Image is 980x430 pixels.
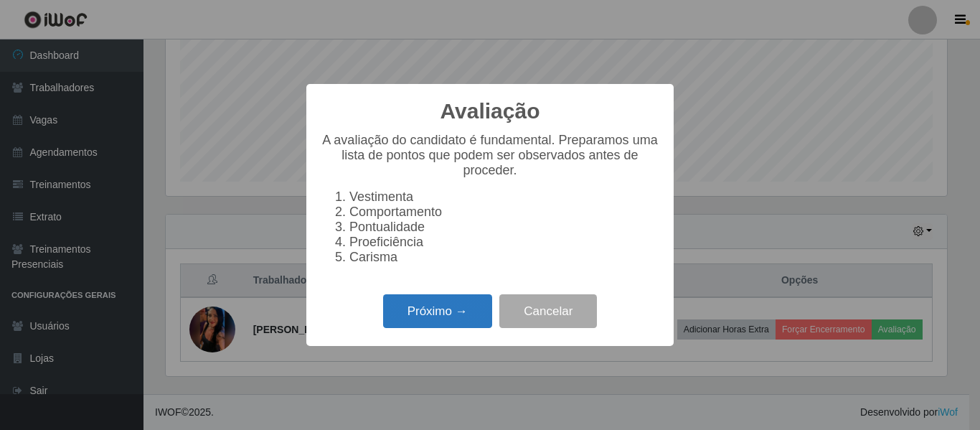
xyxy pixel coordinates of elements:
button: Próximo → [383,294,492,328]
li: Carisma [349,250,659,265]
li: Proeficiência [349,235,659,250]
p: A avaliação do candidato é fundamental. Preparamos uma lista de pontos que podem ser observados a... [321,133,659,178]
h2: Avaliação [440,98,540,124]
li: Pontualidade [349,220,659,235]
button: Cancelar [499,294,597,328]
li: Vestimenta [349,190,659,205]
li: Comportamento [349,205,659,220]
